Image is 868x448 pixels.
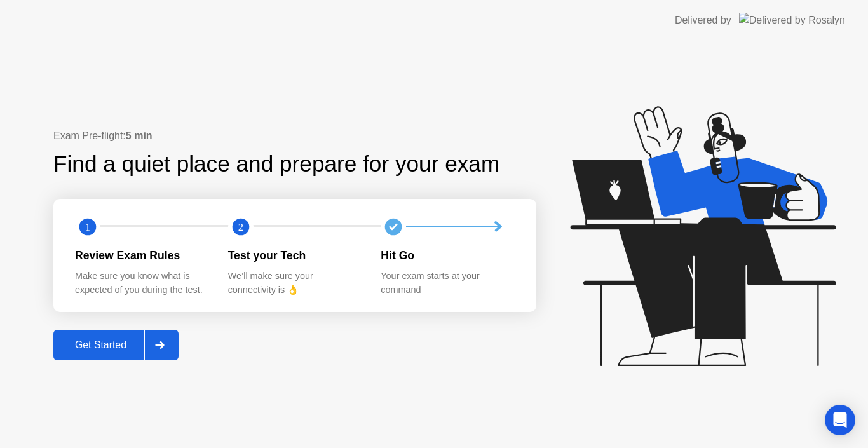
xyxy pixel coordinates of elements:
[381,269,513,297] div: Your exam starts at your command
[381,247,513,264] div: Hit Go
[53,128,536,144] div: Exam Pre-flight:
[53,330,179,360] button: Get Started
[85,221,90,233] text: 1
[57,339,144,351] div: Get Started
[75,247,208,264] div: Review Exam Rules
[825,405,855,435] div: Open Intercom Messenger
[739,13,845,27] img: Delivered by Rosalyn
[53,147,501,181] div: Find a quiet place and prepare for your exam
[238,221,243,233] text: 2
[126,130,153,141] b: 5 min
[75,269,208,297] div: Make sure you know what is expected of you during the test.
[228,269,361,297] div: We’ll make sure your connectivity is 👌
[675,13,731,28] div: Delivered by
[228,247,361,264] div: Test your Tech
